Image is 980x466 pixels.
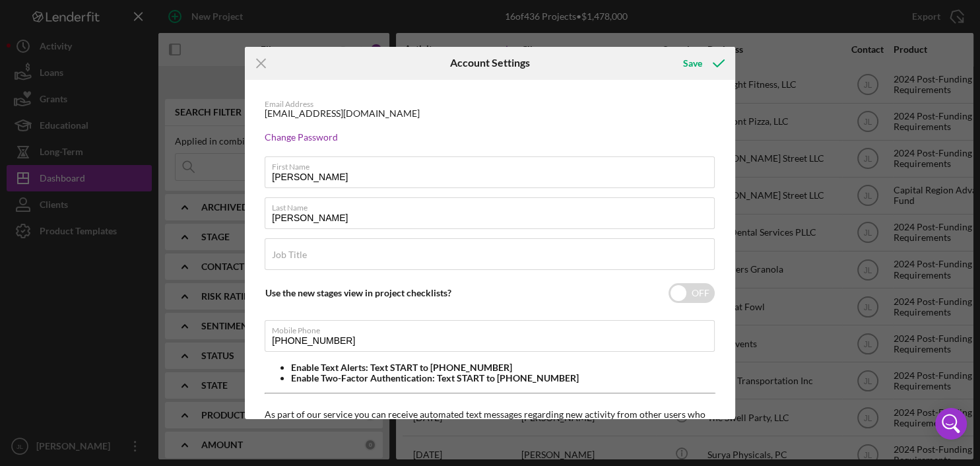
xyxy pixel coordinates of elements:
[265,100,715,109] div: Email Address
[272,198,715,213] label: Last Name
[683,50,702,77] div: Save
[670,50,735,77] button: Save
[265,287,451,298] label: Use the new stages view in project checklists?
[935,408,967,440] div: Open Intercom Messenger
[265,132,715,143] div: Change Password
[265,108,420,119] div: [EMAIL_ADDRESS][DOMAIN_NAME]
[272,157,715,172] label: First Name
[272,250,307,260] label: Job Title
[291,373,715,383] li: Enable Two-Factor Authentication: Text START to [PHONE_NUMBER]
[450,57,530,69] h6: Account Settings
[265,407,715,451] p: As part of our service you can receive automated text messages regarding new activity from other ...
[291,362,715,373] li: Enable Text Alerts: Text START to [PHONE_NUMBER]
[272,321,715,335] label: Mobile Phone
